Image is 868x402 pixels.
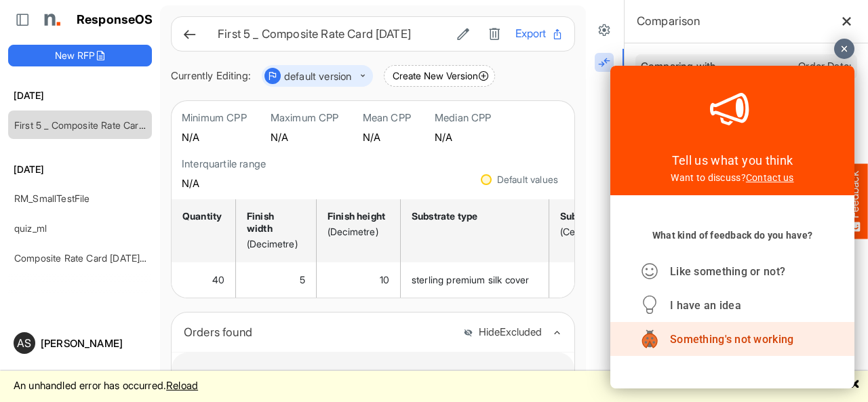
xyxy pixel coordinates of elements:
h6: Minimum CPP [182,111,247,125]
img: Northell [37,6,64,33]
span: 5 [300,274,305,285]
h6: Mean CPP [363,111,411,125]
button: HideExcluded [463,327,542,338]
div: (Decimetre) [328,226,385,238]
td: 10 is template cell Column Header httpsnorthellcomontologiesmapping-rulesmeasurementhasfinishsize... [317,262,401,298]
div: [PERSON_NAME] [41,338,146,348]
a: Composite Rate Card [DATE]_smaller [14,252,175,264]
button: Edit [453,25,473,43]
h5: N/A [182,132,247,143]
a: RM_SmallTestFile [14,193,90,204]
div: Finish height [328,210,385,222]
span: AS [17,338,31,348]
button: Export [515,25,564,43]
div: Quantity [182,210,220,222]
h6: First 5 _ Composite Rate Card [DATE] [218,28,442,40]
div: Substrate type [412,210,534,222]
h6: Maximum CPP [271,111,339,125]
button: Create New Version [384,65,495,87]
td: 40 is template cell Column Header httpsnorthellcomontologiesmapping-rulesorderhasquantity [172,262,236,298]
span: 10 [380,274,389,285]
h6: Comparison [637,12,701,31]
h6: Interquartile range [182,157,266,171]
button: New RFP [8,45,152,66]
h6: [DATE] [8,162,152,177]
div: Currently Editing: [171,68,251,85]
div: (Centimetre) [560,226,698,238]
span: sterling premium silk cover [412,274,529,285]
div: Substrate thickness or weight [560,210,698,222]
p: Copyright 2004 - 2025 Northell Partners Ltd. All Rights Reserved. v 1.1.0 [8,370,152,394]
h5: N/A [271,132,339,143]
button: Delete [484,25,505,43]
h5: N/A [363,132,411,143]
a: Reload [166,379,198,392]
h6: [DATE] [8,88,152,103]
a: First 5 _ Composite Rate Card [DATE] [14,119,177,131]
h1: ResponseOS [77,13,153,27]
iframe: Feedback Widget [610,66,854,388]
div: Default values [497,175,558,184]
div: Orders found [184,323,453,342]
h5: N/A [435,132,492,143]
span: 40 [212,274,224,285]
div: (Decimetre) [247,238,301,250]
h5: N/A [182,178,266,189]
td: 5 is template cell Column Header httpsnorthellcomontologiesmapping-rulesmeasurementhasfinishsizew... [236,262,317,298]
div: Finish width [247,210,301,235]
td: 20 is template cell Column Header httpsnorthellcomontologiesmapping-rulesmaterialhasmaterialthick... [549,262,714,298]
h6: Median CPP [435,111,492,125]
a: quiz_ml [14,222,47,234]
td: sterling premium silk cover is template cell Column Header httpsnorthellcomontologiesmapping-rule... [401,262,549,298]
